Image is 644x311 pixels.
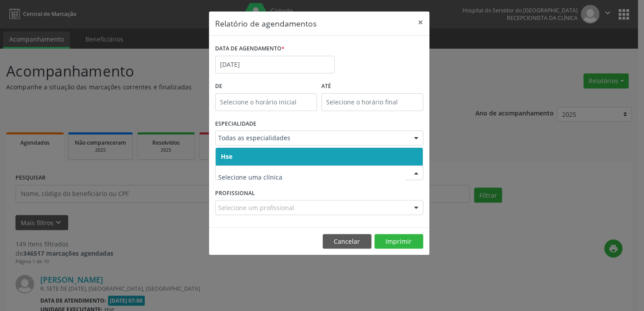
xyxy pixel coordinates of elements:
label: ATÉ [321,80,423,93]
button: Cancelar [323,234,371,249]
span: Todas as especialidades [218,134,405,142]
input: Selecione o horário inicial [215,93,317,111]
span: Hse [221,152,232,161]
label: De [215,80,317,93]
button: Imprimir [374,234,423,249]
button: Close [412,12,429,33]
label: PROFISSIONAL [215,186,255,200]
h5: Relatório de agendamentos [215,18,316,29]
label: ESPECIALIDADE [215,117,256,131]
input: Selecione uma clínica [218,169,405,186]
input: Selecione o horário final [321,93,423,111]
label: DATA DE AGENDAMENTO [215,42,285,56]
input: Selecione uma data ou intervalo [215,56,335,73]
span: Selecione um profissional [218,203,294,212]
